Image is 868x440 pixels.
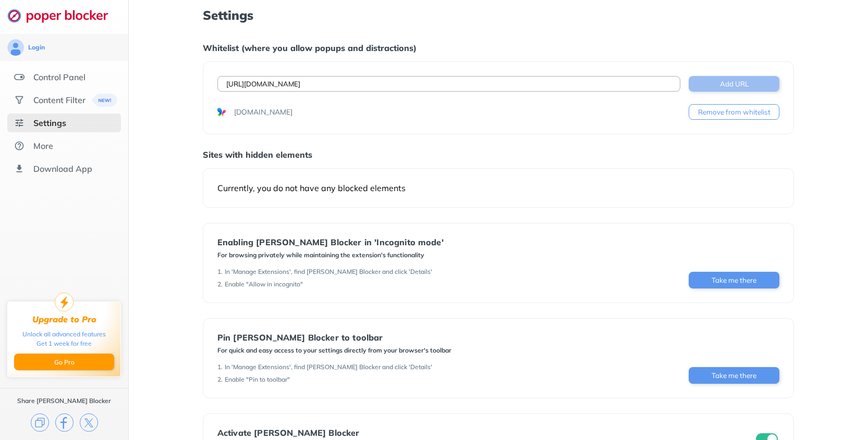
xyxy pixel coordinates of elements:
[55,293,74,311] img: upgrade-to-pro.svg
[217,375,223,384] div: 2 .
[36,339,92,348] div: Get 1 week for free
[91,94,117,107] img: menuBanner.svg
[234,107,292,117] div: [DOMAIN_NAME]
[689,272,779,288] button: Take me there
[225,280,303,288] div: Enable "Allow in incognito"
[689,104,779,120] button: Remove from whitelist
[14,164,25,174] img: download-app.svg
[31,413,49,432] img: copy.svg
[689,76,779,92] button: Add URL
[217,363,223,371] div: 1 .
[203,8,794,22] h1: Settings
[14,354,114,370] button: Go Pro
[217,251,444,259] div: For browsing privately while maintaining the extension's functionality
[217,237,444,247] div: Enabling [PERSON_NAME] Blocker in 'Incognito mode'
[217,428,360,437] div: Activate [PERSON_NAME] Blocker
[33,118,66,128] div: Settings
[7,39,24,56] img: avatar.svg
[217,333,451,342] div: Pin [PERSON_NAME] Blocker to toolbar
[217,346,451,355] div: For quick and easy access to your settings directly from your browser's toolbar
[203,43,794,53] div: Whitelist (where you allow popups and distractions)
[33,72,85,82] div: Control Panel
[14,95,25,105] img: social.svg
[225,375,290,384] div: Enable "Pin to toolbar"
[22,330,106,339] div: Unlock all advanced features
[7,8,119,23] img: logo-webpage.svg
[80,413,98,432] img: x.svg
[217,268,223,276] div: 1 .
[14,118,25,128] img: settings-selected.svg
[33,141,53,151] div: More
[217,183,779,193] div: Currently, you do not have any blocked elements
[14,72,25,82] img: features.svg
[217,108,226,116] img: favicons
[33,164,92,174] div: Download App
[55,413,74,432] img: facebook.svg
[225,268,432,276] div: In 'Manage Extensions', find [PERSON_NAME] Blocker and click 'Details'
[203,149,794,160] div: Sites with hidden elements
[14,141,25,151] img: about.svg
[17,397,111,405] div: Share [PERSON_NAME] Blocker
[33,95,85,105] div: Content Filter
[225,363,432,371] div: In 'Manage Extensions', find [PERSON_NAME] Blocker and click 'Details'
[689,367,779,384] button: Take me there
[28,43,45,52] div: Login
[217,280,223,288] div: 2 .
[32,315,96,324] div: Upgrade to Pro
[217,76,680,92] input: Example: twitter.com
